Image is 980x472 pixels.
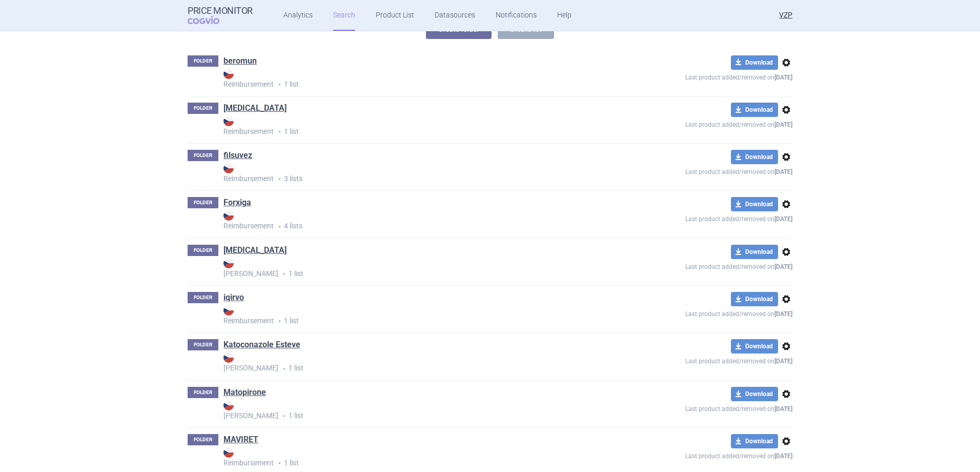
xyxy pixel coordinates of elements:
[731,292,778,306] button: Download
[188,103,218,114] p: FOLDER
[774,453,792,460] strong: [DATE]
[223,210,611,231] p: 4 lists
[223,305,611,326] p: 1 list
[223,116,611,135] strong: Reimbursement
[223,69,234,79] img: CZ
[223,292,244,305] h1: iqirvo
[223,258,611,278] strong: [PERSON_NAME]
[274,80,284,90] i: •
[731,55,778,70] button: Download
[188,197,218,208] p: FOLDER
[223,339,300,352] h1: Katoconazole Esteve
[188,292,218,303] p: FOLDER
[223,352,611,373] p: 1 list
[223,197,251,210] h1: Forxiga
[731,339,778,353] button: Download
[611,306,792,319] p: Last product added/removed on
[774,121,792,128] strong: [DATE]
[223,305,611,325] strong: Reimbursement
[223,258,611,279] p: 1 list
[223,210,611,230] strong: Reimbursement
[223,69,611,90] p: 1 list
[223,400,611,420] strong: [PERSON_NAME]
[611,211,792,224] p: Last product added/removed on
[223,163,611,183] strong: Reimbursement
[223,163,234,173] img: CZ
[223,352,234,363] img: CZ
[223,387,266,400] h1: Matopirone
[731,387,778,401] button: Download
[188,16,234,24] span: COGVIO
[774,405,792,412] strong: [DATE]
[278,411,289,421] i: •
[223,387,266,398] a: Matopirone
[774,74,792,81] strong: [DATE]
[611,70,792,83] p: Last product added/removed on
[223,197,251,208] a: Forxiga
[731,150,778,164] button: Download
[188,150,218,161] p: FOLDER
[774,310,792,318] strong: [DATE]
[774,215,792,223] strong: [DATE]
[611,353,792,366] p: Last product added/removed on
[611,117,792,130] p: Last product added/removed on
[223,150,252,163] h1: filsuvez
[223,339,300,350] a: Katoconazole Esteve
[223,447,234,458] img: CZ
[223,116,611,137] p: 1 list
[731,245,778,259] button: Download
[774,358,792,365] strong: [DATE]
[188,6,253,16] strong: Price Monitor
[223,210,234,221] img: CZ
[774,168,792,175] strong: [DATE]
[223,305,234,316] img: CZ
[611,259,792,272] p: Last product added/removed on
[731,434,778,448] button: Download
[188,55,218,67] p: FOLDER
[223,400,234,410] img: CZ
[223,245,287,256] a: [MEDICAL_DATA]
[223,103,287,116] h1: epclusa
[188,387,218,398] p: FOLDER
[223,150,252,161] a: filsuvez
[731,197,778,211] button: Download
[188,6,253,25] a: Price MonitorCOGVIO
[611,401,792,414] p: Last product added/removed on
[223,258,234,268] img: CZ
[274,458,284,468] i: •
[223,447,611,468] p: 1 list
[223,292,244,303] a: iqirvo
[223,352,611,372] strong: [PERSON_NAME]
[611,448,792,461] p: Last product added/removed on
[223,245,287,258] h1: Increlex
[223,55,257,67] a: beromun
[223,163,611,184] p: 3 lists
[223,103,287,114] a: [MEDICAL_DATA]
[274,222,284,232] i: •
[223,447,611,467] strong: Reimbursement
[223,434,258,445] a: MAVIRET
[274,316,284,326] i: •
[223,116,234,126] img: CZ
[274,127,284,137] i: •
[731,103,778,117] button: Download
[188,434,218,445] p: FOLDER
[188,245,218,256] p: FOLDER
[274,174,284,184] i: •
[223,400,611,421] p: 1 list
[223,434,258,447] h1: MAVIRET
[278,364,289,374] i: •
[223,55,257,69] h1: beromun
[278,269,289,279] i: •
[223,69,611,88] strong: Reimbursement
[188,339,218,350] p: FOLDER
[611,164,792,177] p: Last product added/removed on
[774,263,792,270] strong: [DATE]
